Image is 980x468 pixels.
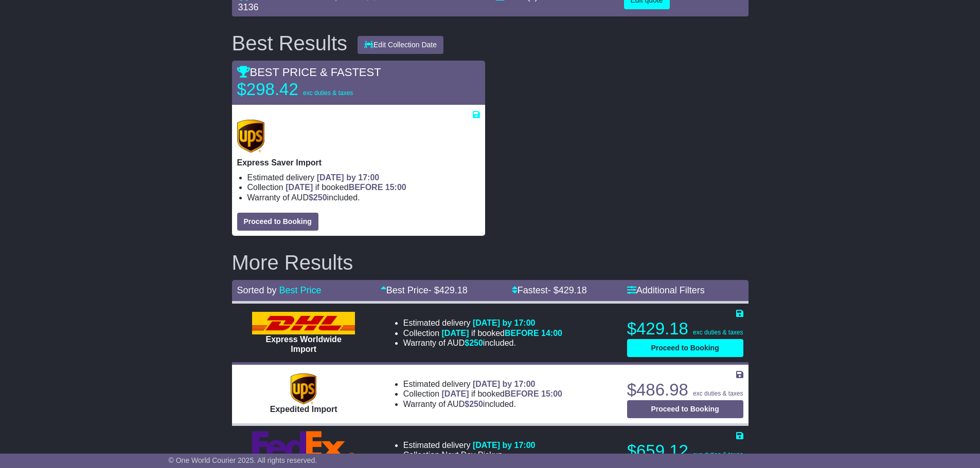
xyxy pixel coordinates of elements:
[270,405,337,414] span: Expedited Import
[247,193,480,202] li: Warranty of AUD included.
[381,285,468,295] a: Best Price- $429.18
[247,182,480,192] li: Collection
[247,173,480,182] li: Estimated delivery
[385,183,406,192] span: 15:00
[169,456,317,464] span: © One World Courier 2025. All rights reserved.
[627,285,705,295] a: Additional Filters
[442,389,469,398] span: [DATE]
[541,389,562,398] span: 15:00
[403,450,536,460] li: Collection
[227,32,353,54] div: Best Results
[548,285,587,295] span: - $
[429,285,468,295] span: - $
[403,318,562,328] li: Estimated delivery
[693,390,743,397] span: exc duties & taxes
[627,380,743,400] p: $486.98
[469,339,483,347] span: 250
[286,183,406,192] span: if booked
[505,329,539,338] span: BEFORE
[403,379,562,389] li: Estimated delivery
[442,451,503,459] span: Next Day Pickup
[237,120,265,153] img: UPS (new): Express Saver Import
[627,441,743,461] p: $659.12
[403,440,536,450] li: Estimated delivery
[237,213,318,231] button: Proceed to Booking
[286,183,313,192] span: [DATE]
[237,285,277,295] span: Sorted by
[252,312,355,334] img: DHL: Express Worldwide Import
[512,285,587,295] a: Fastest- $429.18
[442,389,562,398] span: if booked
[469,400,483,408] span: 250
[309,193,327,202] span: $
[465,400,483,408] span: $
[442,329,469,338] span: [DATE]
[237,66,381,79] span: BEST PRICE & FASTEST
[403,338,562,348] li: Warranty of AUD included.
[403,328,562,338] li: Collection
[693,329,743,336] span: exc duties & taxes
[439,285,468,295] span: 429.18
[265,335,341,353] span: Express Worldwide Import
[303,89,353,97] span: exc duties & taxes
[465,339,483,347] span: $
[442,329,562,338] span: if booked
[505,389,539,398] span: BEFORE
[279,285,322,295] a: Best Price
[317,173,380,182] span: [DATE] by 17:00
[403,399,562,409] li: Warranty of AUD included.
[627,339,743,357] button: Proceed to Booking
[541,329,562,338] span: 14:00
[349,183,383,192] span: BEFORE
[473,319,536,327] span: [DATE] by 17:00
[358,36,443,54] button: Edit Collection Date
[232,251,749,274] h2: More Results
[473,380,536,388] span: [DATE] by 17:00
[627,319,743,339] p: $429.18
[313,193,327,202] span: 250
[237,158,480,167] p: Express Saver Import
[559,285,587,295] span: 429.18
[403,389,562,399] li: Collection
[237,79,366,100] p: $298.42
[627,400,743,418] button: Proceed to Booking
[473,441,536,450] span: [DATE] by 17:00
[252,431,355,460] img: FedEx Express: International Economy Import
[693,451,743,458] span: exc duties & taxes
[291,373,316,404] img: UPS (new): Expedited Import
